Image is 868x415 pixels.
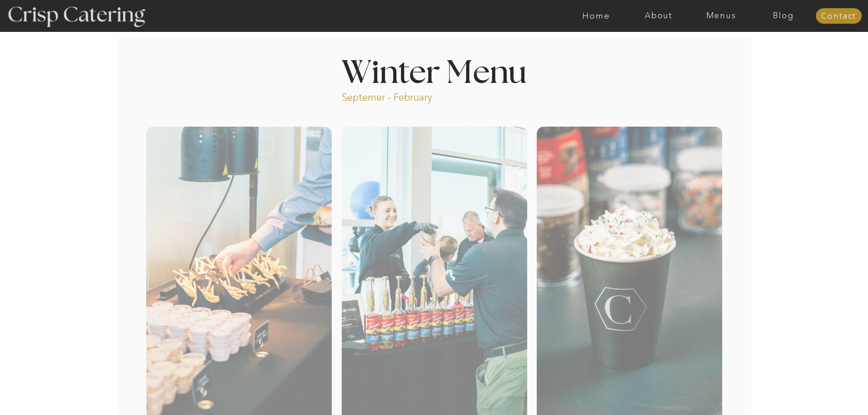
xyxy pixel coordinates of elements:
[308,57,561,84] h1: Winter Menu
[565,11,627,20] a: Home
[752,11,815,20] a: Blog
[690,11,752,20] a: Menus
[816,12,862,21] a: Contact
[342,91,467,101] p: Septemer - February
[627,11,690,20] a: About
